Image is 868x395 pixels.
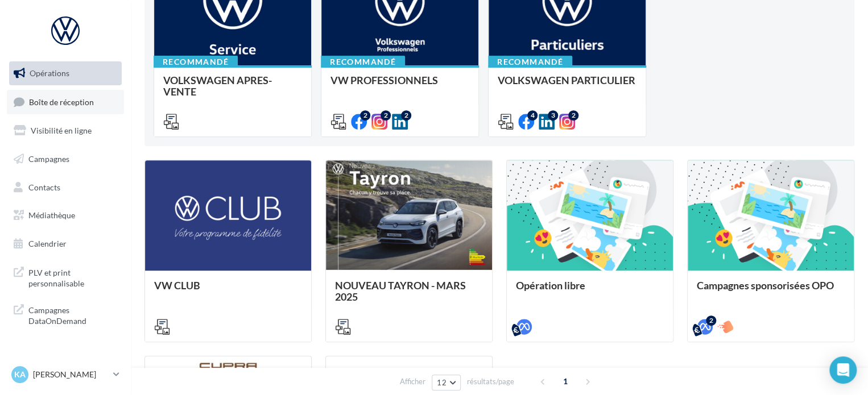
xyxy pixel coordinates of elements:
[360,110,370,120] div: 2
[432,375,461,390] button: 12
[498,74,635,86] span: VOLKSWAGEN PARTICULIER
[7,298,124,331] a: Campagnes DataOnDemand
[29,97,94,106] span: Boîte de réception
[154,279,200,292] span: VW CLUB
[28,182,60,192] span: Contacts
[30,68,69,78] span: Opérations
[7,176,124,199] a: Contacts
[488,56,572,68] div: Recommandé
[401,110,411,120] div: 2
[7,119,124,143] a: Visibilité en ligne
[28,239,67,248] span: Calendrier
[28,154,69,164] span: Campagnes
[556,372,574,390] span: 1
[467,376,514,387] span: résultats/page
[31,126,92,135] span: Visibilité en ligne
[7,147,124,171] a: Campagnes
[697,279,834,292] span: Campagnes sponsorisées OPO
[7,61,124,85] a: Opérations
[28,265,117,289] span: PLV et print personnalisable
[7,232,124,256] a: Calendrier
[527,110,538,120] div: 4
[7,90,124,114] a: Boîte de réception
[548,110,558,120] div: 3
[381,110,391,120] div: 2
[335,279,466,303] span: NOUVEAU TAYRON - MARS 2025
[321,56,405,68] div: Recommandé
[154,56,238,68] div: Recommandé
[516,279,585,292] span: Opération libre
[568,110,578,120] div: 2
[33,369,109,380] p: [PERSON_NAME]
[9,364,122,385] a: KA [PERSON_NAME]
[330,74,438,86] span: VW PROFESSIONNELS
[7,260,124,294] a: PLV et print personnalisable
[829,356,857,384] div: Open Intercom Messenger
[706,315,716,326] div: 2
[28,210,75,220] span: Médiathèque
[163,74,272,98] span: VOLKSWAGEN APRES-VENTE
[437,378,447,387] span: 12
[400,376,425,387] span: Afficher
[14,369,26,380] span: KA
[7,203,124,227] a: Médiathèque
[28,302,117,327] span: Campagnes DataOnDemand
